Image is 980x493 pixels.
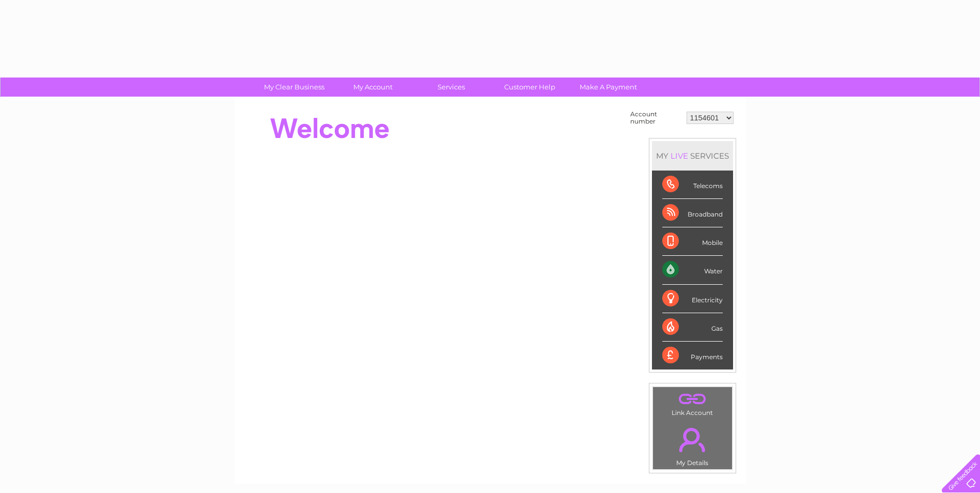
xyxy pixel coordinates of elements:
a: . [656,422,729,458]
a: . [656,390,729,408]
a: My Account [330,78,415,97]
td: Link Account [652,387,733,419]
div: Broadband [662,199,723,227]
td: Account number [628,108,684,128]
div: Electricity [662,285,723,313]
div: MY SERVICES [652,141,733,171]
div: Gas [662,313,723,342]
div: Water [662,256,723,284]
a: Make A Payment [566,78,651,97]
a: Customer Help [487,78,572,97]
a: Services [409,78,494,97]
td: My Details [652,419,733,470]
a: My Clear Business [252,78,337,97]
div: LIVE [668,151,690,161]
div: Telecoms [662,171,723,199]
div: Payments [662,342,723,369]
div: Mobile [662,227,723,256]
